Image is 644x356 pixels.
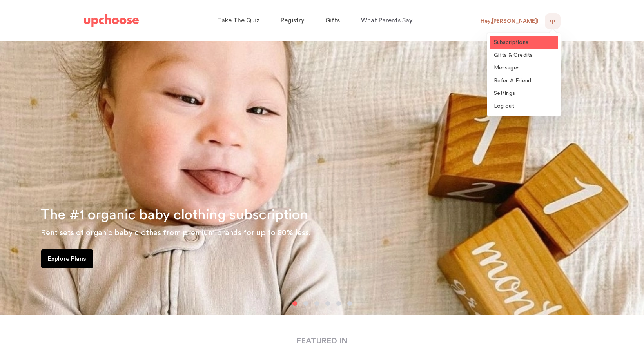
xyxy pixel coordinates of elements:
[84,14,139,27] img: UpChoose
[281,13,307,28] a: Registry
[481,18,539,25] div: Hey, [PERSON_NAME] !
[494,40,529,45] span: Subscriptions
[490,100,558,113] a: Log out
[494,91,515,96] span: Settings
[41,227,635,239] p: Rent sets of organic baby clothes from premium brands for up to 80% less.
[325,13,342,28] a: Gifts
[84,13,139,29] a: UpChoose
[494,53,533,58] span: Gifts & Credits
[361,17,412,24] span: What Parents Say
[218,17,259,24] span: Take The Quiz
[494,104,514,109] span: Log out
[41,249,93,268] a: Explore Plans
[41,208,308,222] span: The #1 organic baby clothing subscription
[361,13,415,28] a: What Parents Say
[494,78,532,84] span: Refer A Friend
[296,337,348,345] strong: FEATURED IN
[490,49,558,62] a: Gifts & Credits
[490,62,558,75] a: Messages
[281,17,304,24] span: Registry
[490,87,558,100] a: Settings
[48,254,86,263] p: Explore Plans
[550,16,555,26] span: RP
[325,17,340,24] span: Gifts
[218,13,262,28] a: Take The Quiz
[490,36,558,49] a: Subscriptions
[494,65,520,71] span: Messages
[490,75,558,88] a: Refer A Friend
